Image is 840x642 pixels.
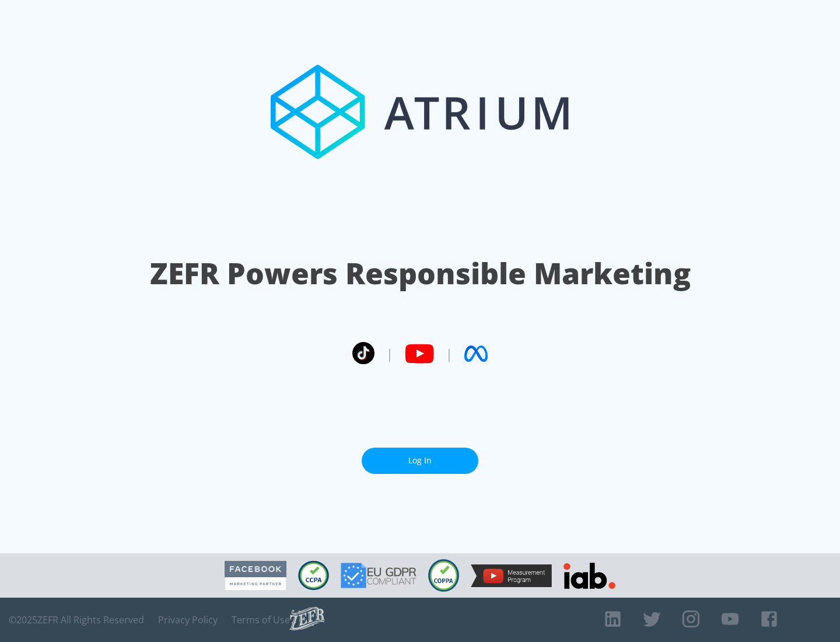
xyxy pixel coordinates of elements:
a: Log In [362,448,478,474]
img: GDPR Compliant [341,563,416,588]
a: Privacy Policy [158,614,218,626]
img: CCPA Compliant [298,561,329,590]
a: Terms of Use [232,614,290,626]
h1: ZEFR Powers Responsible Marketing [150,253,691,294]
img: COPPA Compliant [428,559,459,592]
img: YouTube Measurement Program [471,564,552,587]
img: Facebook Marketing Partner [225,561,286,591]
span: | [446,345,453,362]
span: © 2025 ZEFR All Rights Reserved [9,614,144,626]
span: | [386,345,393,362]
img: IAB [563,563,615,589]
